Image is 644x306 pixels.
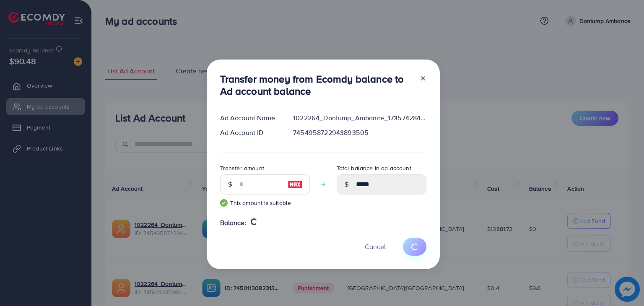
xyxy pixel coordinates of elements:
div: Ad Account Name [213,113,287,123]
small: This amount is suitable [220,199,310,207]
div: 1022264_Dontump_Ambance_1735742847027 [286,113,433,123]
img: image [288,179,303,189]
span: Cancel [365,242,386,251]
label: Transfer amount [220,164,264,172]
label: Total balance in ad account [337,164,411,172]
button: Cancel [354,238,396,256]
img: guide [220,199,228,207]
span: Balance: [220,218,247,228]
h3: Transfer money from Ecomdy balance to Ad account balance [220,73,413,97]
div: Ad Account ID [213,128,287,137]
div: 7454958722943893505 [286,128,433,137]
